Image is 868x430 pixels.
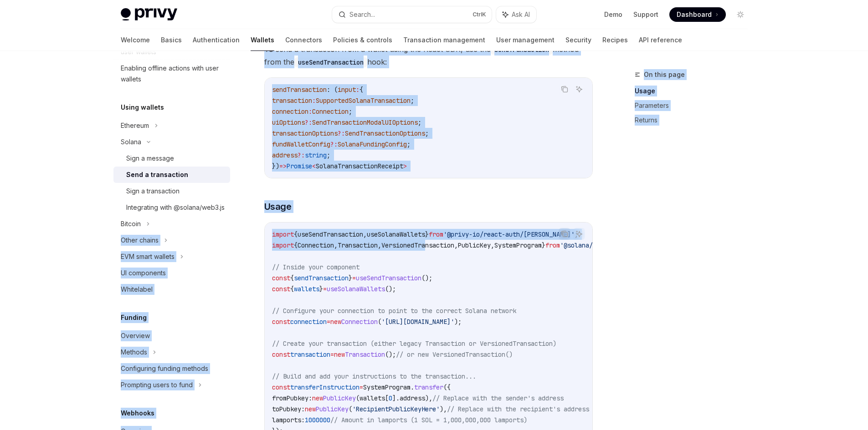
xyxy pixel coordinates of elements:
span: useSolanaWallets [367,230,425,238]
span: : [356,86,360,94]
span: Usage [264,200,292,213]
span: SolanaFundingConfig [338,140,407,148]
span: Transaction [345,350,385,359]
span: 'RecipientPublicKeyHere' [352,405,440,413]
span: (); [385,350,396,359]
span: { [290,274,294,282]
span: SupportedSolanaTransaction [316,96,411,105]
span: = [327,318,330,326]
a: Enabling offline actions with user wallets [113,60,230,87]
span: const [272,285,290,293]
span: . [411,383,414,391]
span: transaction [272,96,312,105]
a: Demo [604,10,622,19]
a: Integrating with @solana/web3.js [113,199,230,216]
span: address [272,151,298,159]
span: const [272,318,290,326]
a: UI components [113,265,230,281]
span: Promise [287,162,312,170]
span: new [334,350,345,359]
span: ( [349,405,352,413]
span: ; [349,107,352,116]
span: '[URL][DOMAIN_NAME]' [381,318,454,326]
a: Security [565,29,591,51]
span: // Build and add your instructions to the transaction... [272,372,476,380]
a: Usage [635,84,755,98]
div: Enabling offline actions with user wallets [121,63,225,85]
span: import [272,230,294,238]
div: Bitcoin [121,218,141,229]
a: Send a transaction [113,167,230,183]
span: string [305,151,327,159]
span: } [425,230,429,238]
span: ({ [443,383,451,391]
a: Whitelabel [113,281,230,298]
span: transferInstruction [290,383,360,391]
button: Ask AI [573,228,585,240]
span: (); [421,274,432,282]
span: from [429,230,443,238]
span: , [491,241,494,249]
span: Connection [341,318,378,326]
span: ); [454,318,462,326]
div: Ethereum [121,120,149,131]
span: fundWalletConfig [272,140,330,148]
span: ?: [298,151,305,159]
span: { [294,241,298,249]
a: Connectors [285,29,322,51]
a: Support [633,10,658,19]
span: { [290,285,294,293]
span: SendTransactionModalUIOptions [312,118,418,126]
span: connection [272,107,308,116]
span: sendTransaction [272,86,327,94]
button: Ask AI [496,6,536,23]
span: ( [378,318,381,326]
span: connection [290,318,327,326]
span: '@privy-io/react-auth/[PERSON_NAME]' [443,230,575,238]
span: SystemProgram [363,383,411,391]
span: // or new VersionedTransaction() [396,350,513,359]
span: // Inside your component [272,263,360,271]
div: Integrating with @solana/web3.js [126,202,225,213]
button: Copy the contents from the code block [559,228,570,240]
span: Ask AI [512,10,530,19]
span: ; [327,151,330,159]
span: VersionedTransaction [381,241,454,249]
a: Returns [635,113,755,127]
span: : ( [327,86,338,94]
span: ; [425,129,429,137]
span: PublicKey [316,405,349,413]
span: ; [411,96,414,105]
div: Overview [121,330,150,341]
span: const [272,383,290,391]
button: Copy the contents from the code block [559,83,570,95]
a: API reference [639,29,682,51]
a: Overview [113,328,230,344]
span: transactionOptions [272,129,338,137]
div: Send a transaction [126,169,188,180]
span: Transaction [338,241,378,249]
span: , [454,241,458,249]
span: ?: [338,129,345,137]
div: EVM smart wallets [121,251,175,262]
span: , [378,241,381,249]
span: = [352,274,356,282]
span: import [272,241,294,249]
span: 0 [389,394,392,402]
span: fromPubkey: [272,394,312,402]
span: PublicKey [323,394,356,402]
span: new [305,405,316,413]
span: To send a transaction from a wallet using the React SDK, use the method from the hook: [264,43,593,68]
a: Transaction management [403,29,485,51]
span: On this page [644,69,685,80]
span: // Create your transaction (either legacy Transaction or VersionedTransaction) [272,339,556,348]
span: from [545,241,560,249]
button: Toggle dark mode [733,7,748,22]
span: ; [407,140,411,148]
span: ?: [330,140,338,148]
div: Sign a message [126,153,174,164]
span: transaction [290,350,330,359]
span: useSendTransaction [356,274,421,282]
span: PublicKey [458,241,491,249]
span: { [360,86,363,94]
